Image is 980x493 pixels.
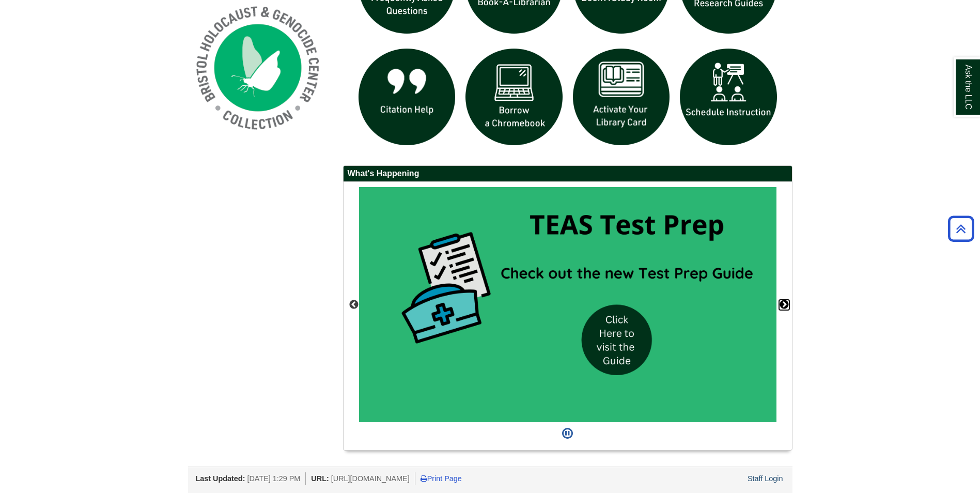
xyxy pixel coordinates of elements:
img: citation help icon links to citation help guide page [353,43,461,151]
button: Pause [559,422,576,445]
span: Last Updated: [196,474,245,483]
div: This box contains rotating images [359,187,776,422]
span: [URL][DOMAIN_NAME] [331,474,410,483]
a: Staff Login [748,474,783,483]
a: Print Page [421,474,462,483]
img: Check out the new TEAS Test Prep topic guide. [359,187,776,422]
a: Back to Top [944,222,977,236]
img: For faculty. Schedule Library Instruction icon links to form. [675,43,782,151]
img: activate Library Card icon links to form to activate student ID into library card [568,43,675,151]
button: Previous [349,300,359,310]
button: Next [779,300,789,310]
i: Print Page [421,475,427,482]
span: URL: [311,474,329,483]
h2: What's Happening [344,166,792,182]
span: [DATE] 1:29 PM [247,474,300,483]
img: Borrow a chromebook icon links to the borrow a chromebook web page [460,43,568,151]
